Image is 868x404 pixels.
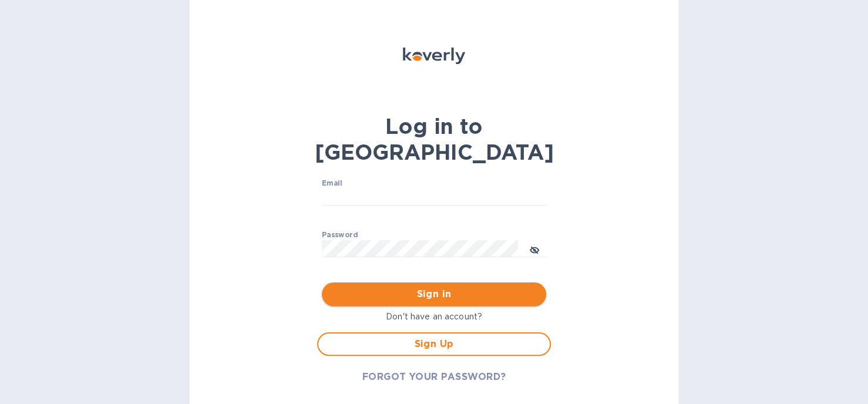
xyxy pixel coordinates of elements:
button: toggle password visibility [523,237,546,260]
img: Koverly [403,48,465,64]
label: Password [322,231,358,238]
span: Sign in [331,287,537,301]
span: Sign Up [328,337,540,351]
b: Log in to [GEOGRAPHIC_DATA] [315,113,554,165]
p: Don't have an account? [317,311,551,323]
label: Email [322,180,342,187]
span: FORGOT YOUR PASSWORD? [362,370,506,384]
button: Sign in [322,282,546,306]
button: FORGOT YOUR PASSWORD? [353,365,516,389]
button: Sign Up [317,332,551,356]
